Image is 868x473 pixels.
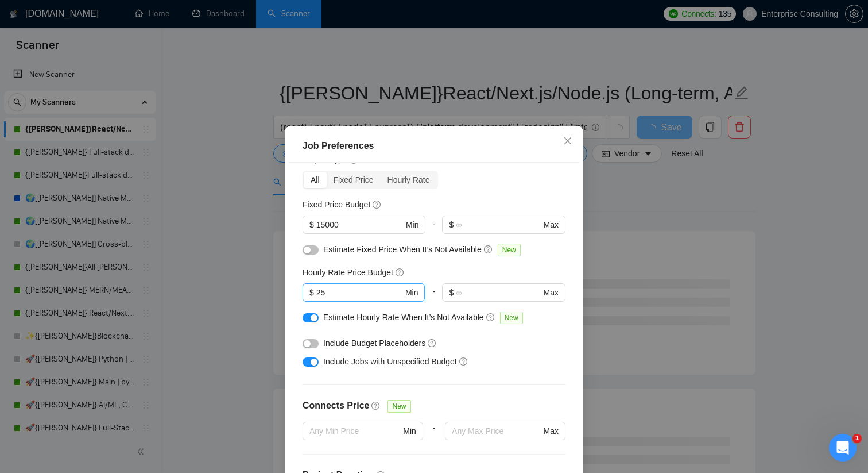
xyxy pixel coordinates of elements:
span: Max [544,425,559,437]
input: Any Min Price [309,425,401,437]
span: Min [406,218,419,231]
input: 0 [316,218,404,231]
span: Min [405,286,418,299]
div: - [425,216,442,243]
div: Hourly Rate [381,172,437,188]
span: Include Budget Placeholders [323,339,425,348]
span: close [563,136,572,145]
span: $ [309,218,314,231]
div: Fixed Price [327,172,381,188]
span: Max [544,286,559,299]
input: Any Max Price [452,425,541,437]
span: $ [309,286,314,299]
input: 0 [316,286,403,299]
h5: Fixed Price Budget [303,198,370,211]
span: Estimate Hourly Rate When It’s Not Available [323,313,484,322]
input: ∞ [456,286,541,299]
span: Estimate Fixed Price When It’s Not Available [323,245,482,254]
span: Include Jobs with Unspecified Budget [323,357,457,366]
span: $ [449,286,454,299]
div: Job Preferences [303,139,565,153]
iframe: Intercom live chat [829,434,857,462]
span: question-circle [373,200,382,209]
span: New [498,244,521,256]
span: Min [403,425,416,437]
h5: Hourly Rate Price Budget [303,266,393,279]
span: 1 [852,434,862,443]
div: All [304,172,327,188]
span: question-circle [484,245,493,254]
span: $ [449,218,454,231]
span: New [500,312,523,324]
span: question-circle [371,401,381,410]
input: ∞ [456,218,541,231]
div: - [425,283,442,311]
span: question-circle [459,357,468,366]
span: question-circle [396,268,405,277]
span: question-circle [428,339,437,348]
span: New [387,400,410,413]
h4: Connects Price [303,399,369,413]
button: Close [552,126,583,157]
span: Max [544,218,559,231]
div: - [423,422,445,454]
span: question-circle [486,313,495,322]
